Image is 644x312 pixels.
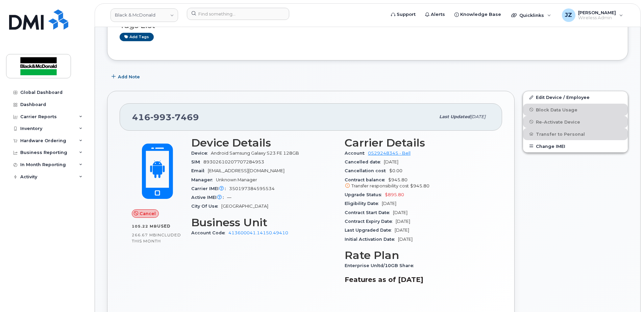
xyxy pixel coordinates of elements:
span: Manager [191,177,216,182]
span: 993 [150,112,172,122]
span: SIM [191,159,203,164]
span: Device [191,151,211,156]
span: Support [397,11,416,18]
span: [EMAIL_ADDRESS][DOMAIN_NAME] [208,168,284,173]
a: Black & McDonald [110,8,178,22]
span: Enterprise Unltd/10GB Share [345,263,417,268]
span: [DATE] [470,114,486,119]
h3: Rate Plan [345,249,490,261]
span: Initial Activation Date [345,237,398,242]
input: Find something... [187,8,289,20]
span: Upgrade Status [345,192,385,197]
a: 0529248345 - Bell [368,151,411,156]
span: 7469 [172,112,199,122]
span: Transfer responsibility cost [351,183,409,188]
h3: Device Details [191,137,337,149]
span: [PERSON_NAME] [578,10,616,15]
span: Quicklinks [519,12,544,18]
span: Eligibility Date [345,201,382,206]
span: Add Note [118,74,140,80]
div: Quicklinks [506,8,556,22]
span: [GEOGRAPHIC_DATA] [221,204,268,209]
span: included this month [132,232,181,243]
span: used [157,224,171,229]
h3: Carrier Details [345,137,490,149]
button: Change IMEI [523,140,628,152]
span: [DATE] [395,228,409,233]
span: City Of Use [191,204,221,209]
span: Email [191,168,208,173]
h3: Business Unit [191,216,337,229]
span: 89302610207707284953 [203,159,264,164]
span: Last updated [439,114,470,119]
span: $0.00 [389,168,402,173]
span: [DATE] [382,201,396,206]
span: [DATE] [398,237,413,242]
a: Edit Device / Employee [523,91,628,103]
a: Add tags [120,33,154,41]
span: Account [345,151,368,156]
span: 266.67 MB [132,233,156,237]
button: Block Data Usage [523,104,628,116]
span: Android Samsung Galaxy S23 FE 128GB [211,151,299,156]
span: 105.22 MB [132,224,157,229]
span: Re-Activate Device [536,119,580,124]
span: Active IMEI [191,195,227,200]
a: 413600041.14150.49410 [228,230,288,235]
span: $945.80 [410,183,429,188]
span: Alerts [431,11,445,18]
span: — [227,195,231,200]
a: Alerts [420,8,450,21]
span: Contract Start Date [345,210,393,215]
button: Re-Activate Device [523,116,628,128]
span: Wireless Admin [578,15,616,21]
button: Add Note [107,71,146,83]
a: Support [386,8,420,21]
span: Cancelled date [345,159,384,164]
span: $895.80 [385,192,404,197]
span: Contract balance [345,177,388,182]
span: Carrier IMEI [191,186,229,191]
span: Account Code [191,230,228,235]
h3: Features as of [DATE] [345,276,490,284]
span: JZ [565,11,572,19]
span: Knowledge Base [460,11,501,18]
button: Transfer to Personal [523,128,628,140]
div: Jack Zhou [557,8,628,22]
span: [DATE] [396,219,410,224]
span: [DATE] [384,159,398,164]
span: Cancellation cost [345,168,389,173]
span: 350197384595534 [229,186,275,191]
span: 416 [132,112,199,122]
span: Cancel [140,210,156,217]
a: Knowledge Base [450,8,506,21]
span: Last Upgraded Date [345,228,395,233]
span: Contract Expiry Date [345,219,396,224]
span: Unknown Manager [216,177,257,182]
h3: Tags List [120,21,616,30]
span: [DATE] [393,210,407,215]
span: $945.80 [345,177,490,189]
